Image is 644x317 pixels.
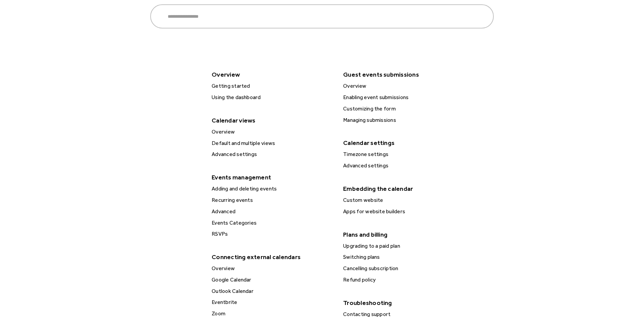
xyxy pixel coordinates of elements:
div: Managing submissions [341,116,467,125]
div: Refund policy [341,275,467,284]
div: Enabling event submissions [341,93,467,102]
a: Timezone settings [340,150,467,159]
div: Advanced [210,207,335,216]
div: Guest events submissions [340,69,466,80]
div: Advanced settings [341,161,467,170]
a: Refund policy [340,275,467,284]
a: Default and multiple views [209,139,335,148]
a: Upgrading to a paid plan [340,242,467,250]
div: Switching plans [341,253,467,261]
a: Overview [209,128,335,136]
div: Cancelling subscription [341,264,467,273]
div: Getting started [210,82,335,90]
div: Customizing the form [341,104,467,113]
div: Default and multiple views [210,139,335,148]
div: Connecting external calendars [208,251,334,263]
a: Getting started [209,82,335,90]
a: Apps for website builders [340,207,467,216]
div: Using the dashboard [210,93,335,102]
div: Upgrading to a paid plan [341,242,467,250]
a: Using the dashboard [209,93,335,102]
a: Customizing the form [340,104,467,113]
a: Adding and deleting events [209,184,335,193]
div: Adding and deleting events [210,184,335,193]
div: Overview [341,82,467,90]
a: RSVPs [209,230,335,238]
a: Recurring events [209,196,335,205]
div: Overview [210,264,335,273]
div: RSVPs [210,230,335,238]
a: Overview [340,82,467,90]
div: Custom website [341,196,467,205]
div: Troubleshooting [340,297,466,309]
a: Advanced settings [340,161,467,170]
div: Overview [210,128,335,136]
div: Events Categories [210,219,335,227]
a: Outlook Calendar [209,287,335,296]
div: Outlook Calendar [210,287,335,296]
div: Advanced settings [210,150,335,159]
a: Custom website [340,196,467,205]
div: Embedding the calendar [340,183,466,194]
a: Advanced settings [209,150,335,159]
div: Google Calendar [210,275,335,284]
a: Eventbrite [209,298,335,307]
div: Eventbrite [210,298,335,307]
div: Plans and billing [340,229,466,240]
a: Google Calendar [209,275,335,284]
div: Events management [208,171,334,183]
div: Timezone settings [341,150,467,159]
div: Calendar views [208,114,334,126]
a: Managing submissions [340,116,467,125]
a: Enabling event submissions [340,93,467,102]
a: Advanced [209,207,335,216]
div: Overview [208,69,334,80]
div: Calendar settings [340,137,466,149]
a: Events Categories [209,219,335,227]
div: Recurring events [210,196,335,205]
a: Overview [209,264,335,273]
a: Cancelling subscription [340,264,467,273]
div: Apps for website builders [341,207,467,216]
a: Switching plans [340,253,467,261]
